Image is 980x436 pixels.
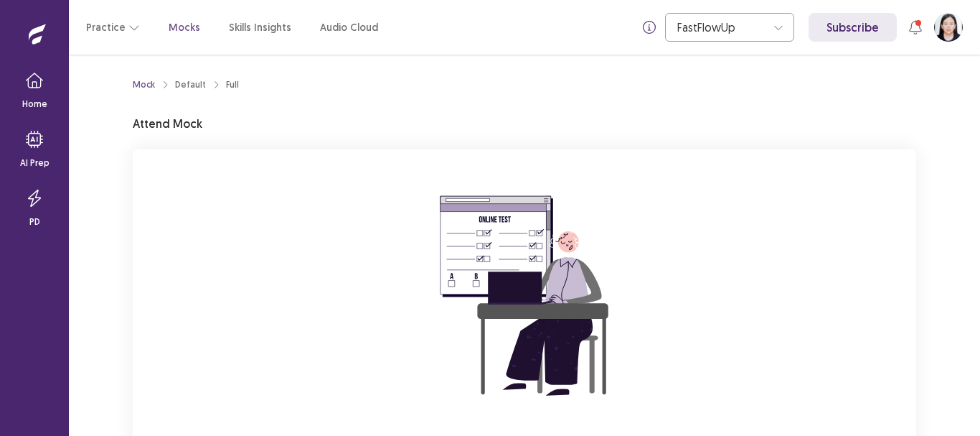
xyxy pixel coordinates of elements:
[20,157,50,170] p: AI Prep
[320,20,378,35] a: Audio Cloud
[175,78,206,91] div: Default
[133,78,239,91] nav: breadcrumb
[133,78,155,91] a: Mock
[86,14,140,40] button: Practice
[169,20,200,35] a: Mocks
[934,13,963,42] button: User Profile Image
[636,14,662,40] button: info
[395,167,654,425] img: attend-mock
[229,20,291,35] a: Skills Insights
[809,13,897,42] a: Subscribe
[29,215,40,228] p: PD
[133,115,202,132] p: Attend Mock
[226,78,239,91] div: Full
[677,14,766,41] div: FastFlowUp
[22,98,47,111] p: Home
